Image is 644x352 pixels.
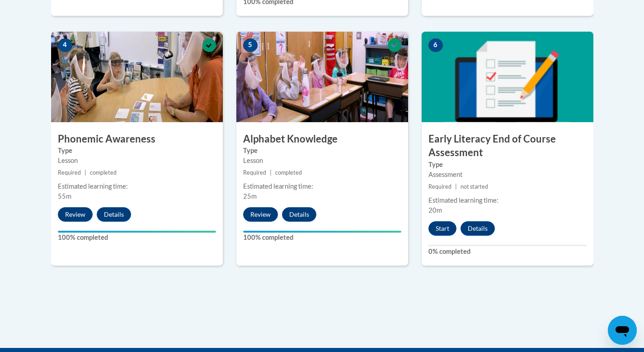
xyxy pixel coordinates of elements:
[461,183,488,190] span: not started
[282,207,316,222] button: Details
[58,156,216,166] div: Lesson
[428,206,442,214] span: 20m
[236,132,408,146] h3: Alphabet Knowledge
[243,169,266,176] span: Required
[428,183,451,190] span: Required
[428,247,587,257] label: 0% completed
[85,169,86,176] span: |
[243,231,401,233] div: Your progress
[58,207,93,222] button: Review
[90,169,117,176] span: completed
[243,233,401,243] label: 100% completed
[428,195,587,205] div: Estimated learning time:
[243,181,401,191] div: Estimated learning time:
[243,156,401,166] div: Lesson
[58,181,216,191] div: Estimated learning time:
[428,38,443,52] span: 6
[275,169,302,176] span: completed
[243,146,401,156] label: Type
[51,32,223,122] img: Course Image
[428,160,587,170] label: Type
[428,221,456,236] button: Start
[243,192,257,200] span: 25m
[236,32,408,122] img: Course Image
[455,183,457,190] span: |
[461,221,495,236] button: Details
[422,132,593,160] h3: Early Literacy End of Course Assessment
[51,132,223,146] h3: Phonemic Awareness
[243,38,258,52] span: 5
[58,192,71,200] span: 55m
[428,170,587,180] div: Assessment
[270,169,272,176] span: |
[608,316,637,345] iframe: Button to launch messaging window
[97,207,131,222] button: Details
[58,38,72,52] span: 4
[58,169,81,176] span: Required
[58,231,216,233] div: Your progress
[58,233,216,243] label: 100% completed
[58,146,216,156] label: Type
[243,207,278,222] button: Review
[422,32,593,122] img: Course Image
